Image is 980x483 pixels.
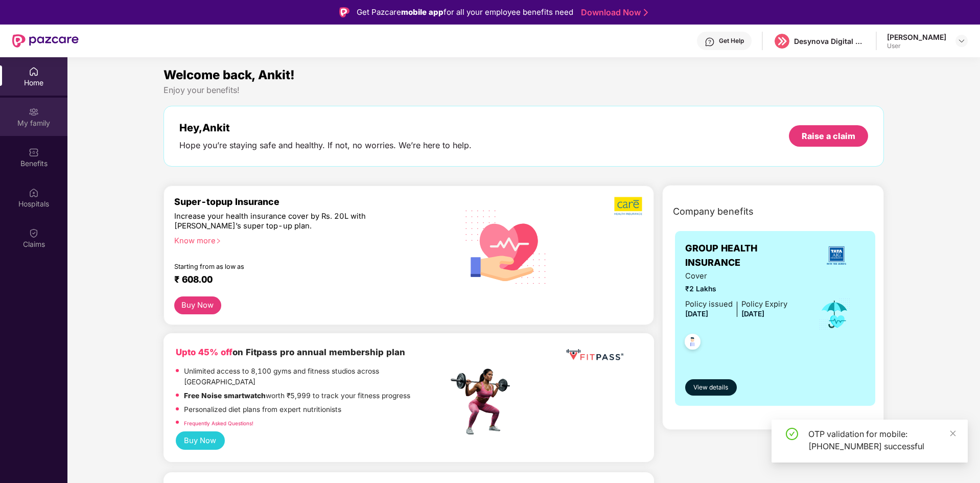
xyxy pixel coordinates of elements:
img: svg+xml;base64,PHN2ZyBpZD0iQmVuZWZpdHMiIHhtbG5zPSJodHRwOi8vd3d3LnczLm9yZy8yMDAwL3N2ZyIgd2lkdGg9Ij... [29,147,39,157]
img: svg+xml;base64,PHN2ZyBpZD0iQ2xhaW0iIHhtbG5zPSJodHRwOi8vd3d3LnczLm9yZy8yMDAwL3N2ZyIgd2lkdGg9IjIwIi... [29,228,39,238]
div: Desynova Digital private limited [794,36,866,46]
img: svg+xml;base64,PHN2ZyB3aWR0aD0iMjAiIGhlaWdodD0iMjAiIHZpZXdCb3g9IjAgMCAyMCAyMCIgZmlsbD0ibm9uZSIgeG... [29,107,39,117]
div: [PERSON_NAME] [887,32,946,42]
div: Super-topup Insurance [174,196,448,207]
button: View details [685,379,737,396]
span: Cover [685,270,787,282]
div: Raise a claim [802,130,855,142]
span: Company benefits [673,204,754,219]
div: OTP validation for mobile: [PHONE_NUMBER] successful [808,428,955,452]
img: b5dec4f62d2307b9de63beb79f102df3.png [614,196,643,216]
div: User [887,42,946,50]
button: Buy Now [174,296,221,314]
span: View details [693,383,728,393]
img: New Pazcare Logo [12,34,79,48]
b: on Fitpass pro annual membership plan [176,347,405,357]
p: worth ₹5,999 to track your fitness progress [184,390,410,402]
span: [DATE] [685,310,708,318]
span: check-circle [786,428,798,440]
div: ₹ 608.00 [174,274,438,286]
strong: Free Noise smartwatch [184,392,266,400]
img: logo%20(5).png [775,34,789,49]
div: Starting from as low as [174,263,405,270]
img: fpp.png [448,366,519,438]
span: Welcome back, Ankit! [164,67,295,82]
img: insurerLogo [823,242,850,269]
img: icon [818,297,851,331]
div: Get Help [719,37,744,45]
a: Frequently Asked Questions! [184,420,253,426]
img: svg+xml;base64,PHN2ZyBpZD0iRHJvcGRvd24tMzJ4MzIiIHhtbG5zPSJodHRwOi8vd3d3LnczLm9yZy8yMDAwL3N2ZyIgd2... [958,37,966,45]
div: Policy Expiry [741,298,787,310]
span: ₹2 Lakhs [685,284,787,295]
div: Increase your health insurance cover by Rs. 20L with [PERSON_NAME]’s super top-up plan. [174,212,404,232]
span: [DATE] [741,310,764,318]
div: Enjoy your benefits! [164,85,884,96]
img: svg+xml;base64,PHN2ZyB4bWxucz0iaHR0cDovL3d3dy53My5vcmcvMjAwMC9zdmciIHdpZHRoPSI0OC45NDMiIGhlaWdodD... [680,331,705,356]
div: Know more [174,236,442,243]
div: Hope you’re staying safe and healthy. If not, no worries. We’re here to help. [179,140,472,151]
div: Policy issued [685,298,733,310]
img: fppp.png [564,346,625,364]
div: Hey, Ankit [179,122,472,134]
button: Buy Now [176,431,225,450]
img: svg+xml;base64,PHN2ZyBpZD0iSGVscC0zMngzMiIgeG1sbnM9Imh0dHA6Ly93d3cudzMub3JnLzIwMDAvc3ZnIiB3aWR0aD... [705,37,715,47]
img: svg+xml;base64,PHN2ZyBpZD0iSG9zcGl0YWxzIiB4bWxucz0iaHR0cDovL3d3dy53My5vcmcvMjAwMC9zdmciIHdpZHRoPS... [29,188,39,198]
img: Logo [339,7,349,17]
img: svg+xml;base64,PHN2ZyBpZD0iSG9tZSIgeG1sbnM9Imh0dHA6Ly93d3cudzMub3JnLzIwMDAvc3ZnIiB3aWR0aD0iMjAiIG... [29,66,39,77]
a: Download Now [581,7,645,18]
img: svg+xml;base64,PHN2ZyB4bWxucz0iaHR0cDovL3d3dy53My5vcmcvMjAwMC9zdmciIHhtbG5zOnhsaW5rPSJodHRwOi8vd3... [457,197,555,296]
div: Get Pazcare for all your employee benefits need [357,6,573,18]
b: Upto 45% off [176,347,232,357]
p: Unlimited access to 8,100 gyms and fitness studios across [GEOGRAPHIC_DATA] [184,366,448,388]
strong: mobile app [401,7,444,17]
span: close [949,430,956,437]
p: Personalized diet plans from expert nutritionists [184,404,341,416]
img: Stroke [644,7,648,18]
span: right [216,238,221,244]
span: GROUP HEALTH INSURANCE [685,241,807,270]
